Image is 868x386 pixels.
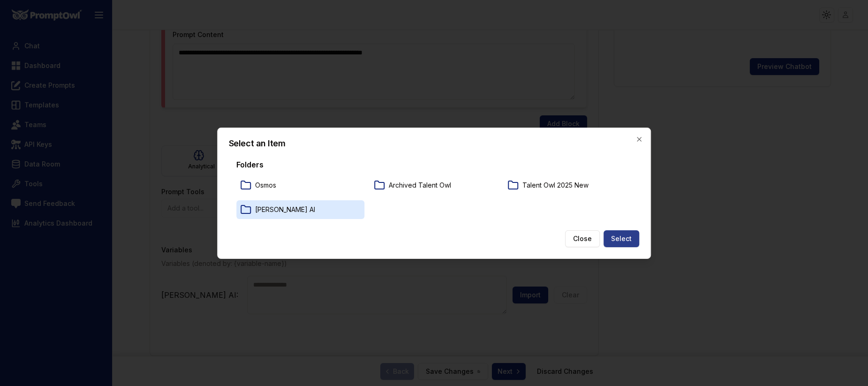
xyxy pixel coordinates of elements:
button: Close [565,230,600,247]
h3: Folders [236,159,632,170]
p: Osmos [255,181,276,190]
p: [PERSON_NAME] AI [255,205,315,214]
p: Talent Owl 2025 New [522,181,589,190]
h2: Select an Item [229,139,640,148]
button: Select [604,230,639,247]
p: Archived Talent Owl [389,181,451,190]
